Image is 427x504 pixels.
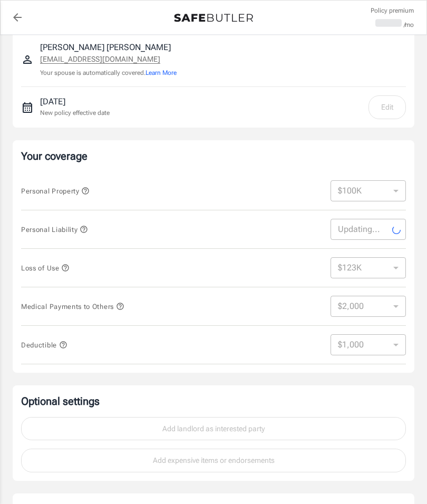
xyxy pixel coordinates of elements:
[404,20,414,30] p: /mo
[21,101,34,114] svg: New policy start date
[21,261,70,274] button: Loss of Use
[21,300,124,313] button: Medical Payments to Others
[40,41,177,54] p: [PERSON_NAME] [PERSON_NAME]
[40,68,177,78] p: Your spouse is automatically covered.
[174,14,253,22] img: Back to quotes
[21,223,88,236] button: Personal Liability
[21,226,88,234] span: Personal Liability
[21,53,34,66] svg: Insured person
[21,149,406,163] p: Your coverage
[21,264,70,272] span: Loss of Use
[40,108,110,118] p: New policy effective date
[21,341,67,349] span: Deductible
[21,303,124,311] span: Medical Payments to Others
[21,338,67,351] button: Deductible
[40,95,110,108] p: [DATE]
[21,394,406,409] p: Optional settings
[7,7,28,28] a: back to quotes
[21,185,90,197] button: Personal Property
[21,187,90,195] span: Personal Property
[145,68,177,77] button: Learn More
[371,6,414,15] p: Policy premium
